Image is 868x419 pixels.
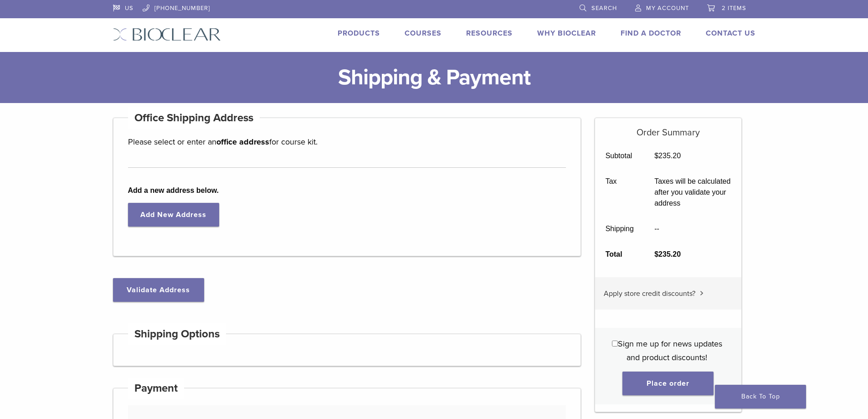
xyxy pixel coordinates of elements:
[338,29,380,38] a: Products
[113,28,221,41] img: Bioclear
[595,169,644,216] th: Tax
[595,242,644,267] th: Total
[654,225,659,233] span: --
[622,372,714,395] button: Place order
[654,250,681,258] bdi: 235.20
[128,203,219,227] a: Add New Address
[604,289,695,298] span: Apply store credit discounts?
[595,216,644,242] th: Shipping
[537,29,596,38] a: Why Bioclear
[128,323,226,345] h4: Shipping Options
[466,29,513,38] a: Resources
[646,5,689,12] span: My Account
[128,378,185,399] h4: Payment
[654,152,681,160] bdi: 235.20
[405,29,442,38] a: Courses
[715,385,806,409] a: Back To Top
[612,341,618,347] input: Sign me up for news updates and product discounts!
[591,5,617,12] span: Search
[700,291,704,295] img: caret.svg
[128,107,260,129] h4: Office Shipping Address
[216,137,269,147] strong: office address
[722,5,746,12] span: 2 items
[113,278,204,302] button: Validate Address
[654,152,658,160] span: $
[706,29,755,38] a: Contact Us
[128,135,566,149] p: Please select or enter an for course kit.
[128,185,566,196] b: Add a new address below.
[621,29,681,38] a: Find A Doctor
[654,250,658,258] span: $
[618,339,722,362] span: Sign me up for news updates and product discounts!
[595,118,741,138] h5: Order Summary
[644,169,741,216] td: Taxes will be calculated after you validate your address
[595,143,644,169] th: Subtotal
